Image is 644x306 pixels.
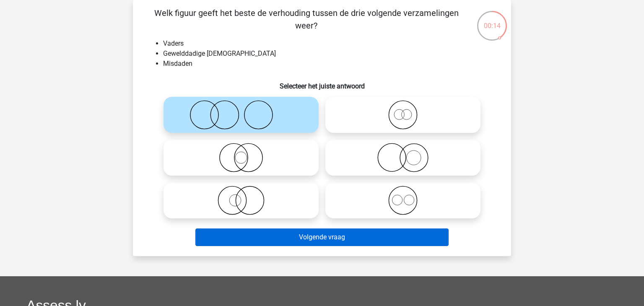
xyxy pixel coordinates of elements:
div: 00:14 [476,10,508,31]
p: Welk figuur geeft het beste de verhouding tussen de drie volgende verzamelingen weer? [146,7,466,32]
h6: Selecteer het juiste antwoord [146,75,498,90]
li: Vaders [163,39,498,49]
button: Volgende vraag [195,228,449,246]
li: Misdaden [163,59,498,69]
li: Gewelddadige [DEMOGRAPHIC_DATA] [163,49,498,59]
